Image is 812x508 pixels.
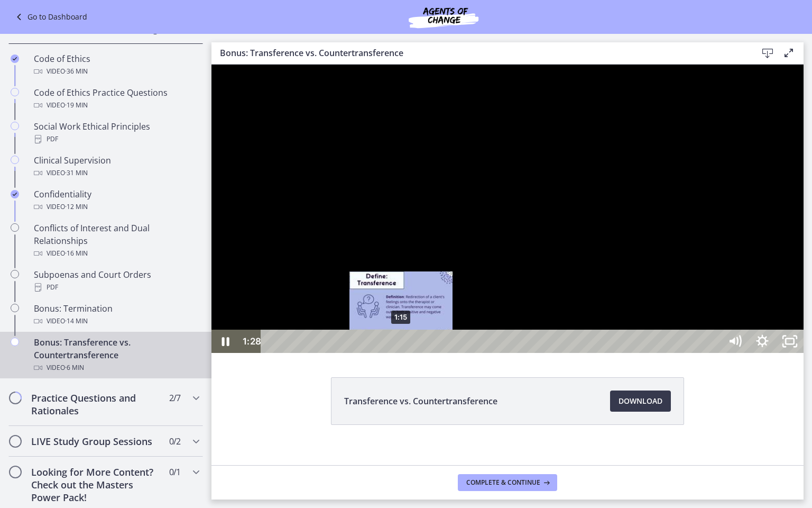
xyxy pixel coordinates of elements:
div: Bonus: Termination [34,302,199,328]
a: Download [610,391,671,412]
span: · 19 min [65,99,88,112]
span: 0 / 2 [169,435,180,448]
div: Video [34,361,199,374]
h2: Practice Questions and Rationales [31,392,160,417]
div: Confidentiality [34,188,199,213]
div: Subpoenas and Court Orders [34,268,199,294]
div: Code of Ethics Practice Questions [34,86,199,112]
div: Video [34,247,199,260]
img: Agents of Change [380,4,507,30]
span: 2 / 7 [169,392,180,404]
div: Conflicts of Interest and Dual Relationships [34,222,199,260]
h2: LIVE Study Group Sessions [31,435,160,448]
button: Mute [510,265,537,288]
span: · 16 min [65,247,88,260]
div: Video [34,315,199,328]
div: Video [34,167,199,179]
div: Clinical Supervision [34,154,199,179]
button: Complete & continue [458,474,557,491]
button: Show settings menu [537,265,565,288]
h3: Bonus: Transference vs. Countertransference [220,47,740,59]
h2: Looking for More Content? Check out the Masters Power Pack! [31,466,160,504]
span: 0 / 1 [169,466,180,478]
button: Unfullscreen [565,265,592,288]
div: Video [34,201,199,213]
a: Go to Dashboard [13,11,87,23]
i: Completed [11,190,19,198]
div: Bonus: Transference vs. Countertransference [34,336,199,374]
i: Completed [11,55,19,63]
div: Video [34,65,199,78]
span: · 36 min [65,65,88,78]
span: · 6 min [65,361,84,374]
span: Download [619,395,662,407]
span: · 31 min [65,167,88,179]
span: Complete & continue [466,478,540,487]
span: · 12 min [65,201,88,213]
span: Transference vs. Countertransference [344,395,497,407]
div: Code of Ethics [34,52,199,78]
div: PDF [34,133,199,146]
div: PDF [34,281,199,294]
div: Video [34,99,199,112]
iframe: Video Lesson [211,65,804,353]
div: Social Work Ethical Principles [34,120,199,146]
span: · 14 min [65,315,88,328]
